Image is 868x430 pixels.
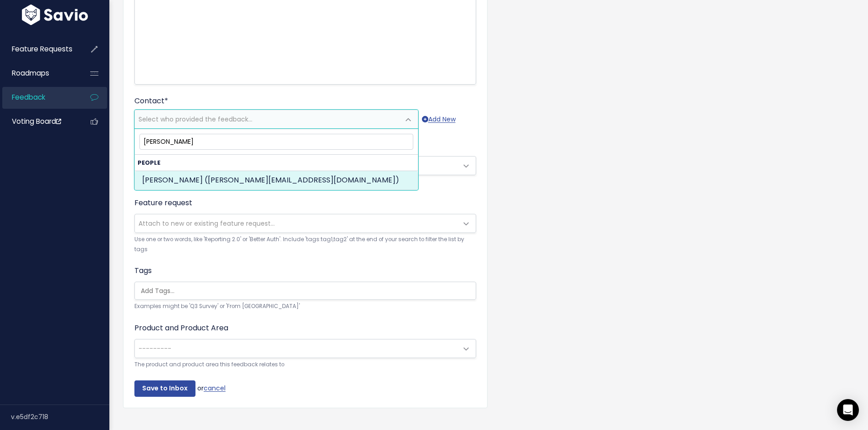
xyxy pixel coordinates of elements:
[2,87,76,108] a: Feedback
[11,405,109,429] div: v.e5df2c718
[138,159,160,167] span: People
[139,344,171,353] span: ---------
[837,399,859,421] div: Open Intercom Messenger
[134,235,476,254] small: Use one or two words, like 'Reporting 2.0' or 'Better Auth'. Include 'tags:tag1,tag2' at the end ...
[134,96,168,106] label: Contact
[134,360,476,369] small: The product and product area this feedback relates to
[2,63,76,84] a: Roadmaps
[139,219,275,228] span: Attach to new or existing feature request...
[134,302,476,311] small: Examples might be 'Q3 Survey' or 'From [GEOGRAPHIC_DATA]'
[142,175,399,185] span: [PERSON_NAME] ([PERSON_NAME][EMAIL_ADDRESS][DOMAIN_NAME])
[422,114,456,125] a: Add New
[134,265,152,276] label: Tags
[139,115,252,124] span: Select who provided the feedback...
[12,44,72,54] span: Feature Requests
[137,286,478,296] input: Add Tags...
[135,155,418,190] li: People
[12,92,45,102] span: Feedback
[204,384,226,393] a: cancel
[20,5,90,25] img: logo-white.9d6f32f41409.svg
[12,116,61,126] span: Voting Board
[2,111,76,132] a: Voting Board
[2,39,76,60] a: Feature Requests
[12,68,49,78] span: Roadmaps
[134,197,192,208] label: Feature request
[134,323,228,334] label: Product and Product Area
[134,380,195,397] input: Save to Inbox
